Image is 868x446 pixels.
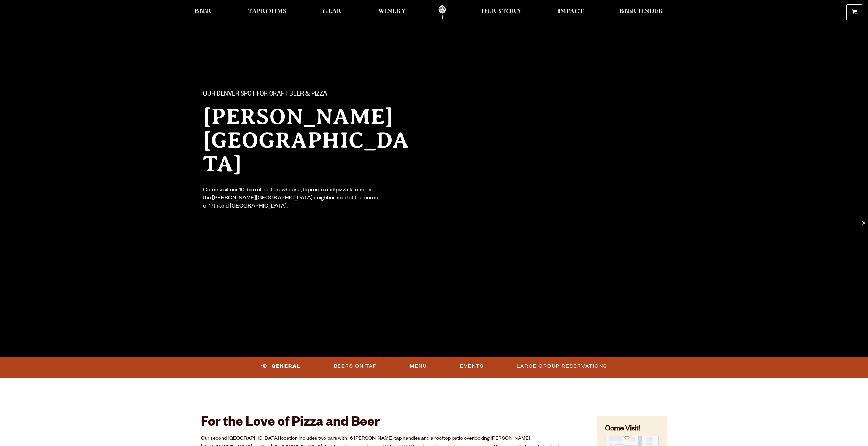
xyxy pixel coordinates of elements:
[429,5,455,20] a: Odell Home
[248,9,286,14] span: Taprooms
[331,358,380,374] a: Beers On Tap
[203,187,381,211] div: Come visit our 10-barrel pilot brewhouse, taproom and pizza kitchen in the [PERSON_NAME][GEOGRAPH...
[203,105,420,176] h2: [PERSON_NAME][GEOGRAPHIC_DATA]
[190,5,216,20] a: Beer
[620,9,664,14] span: Beer Finder
[323,9,342,14] span: Gear
[457,358,487,374] a: Events
[378,9,406,14] span: Winery
[558,9,584,14] span: Impact
[514,358,610,374] a: Large Group Reservations
[258,358,304,374] a: General
[203,90,327,99] span: Our Denver spot for craft beer & pizza
[615,5,668,20] a: Beer Finder
[477,5,526,20] a: Our Story
[195,9,212,14] span: Beer
[373,5,410,20] a: Winery
[318,5,346,20] a: Gear
[201,416,579,431] h2: For the Love of Pizza and Beer
[553,5,588,20] a: Impact
[243,5,291,20] a: Taprooms
[407,358,430,374] a: Menu
[481,9,521,14] span: Our Story
[605,424,659,435] h4: Come Visit!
